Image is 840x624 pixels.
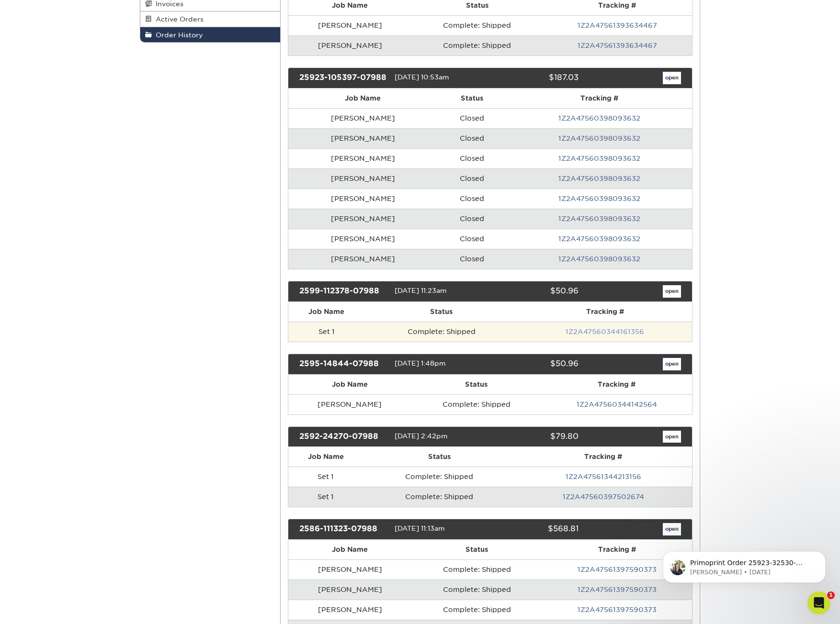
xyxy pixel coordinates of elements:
div: 2599-112378-07988 [292,285,395,298]
a: 1Z2A47561397590373 [578,586,657,593]
td: Closed [438,168,507,189]
td: Closed [438,189,507,209]
a: 1Z2A47561397590373 [578,606,657,613]
td: Closed [438,108,507,128]
td: [PERSON_NAME] [288,35,412,56]
th: Job Name [288,447,364,467]
iframe: Intercom notifications message [648,531,840,598]
td: [PERSON_NAME] [288,600,412,620]
a: 1Z2A47561344213156 [566,473,641,480]
div: 2586-111323-07988 [292,523,395,535]
th: Tracking # [515,447,692,467]
td: Complete: Shipped [363,487,515,507]
iframe: Intercom live chat [807,591,830,614]
a: 1Z2A47560398093632 [558,255,640,263]
div: 2592-24270-07988 [292,431,395,443]
td: [PERSON_NAME] [288,229,438,249]
a: open [663,358,681,370]
th: Status [365,302,518,322]
td: [PERSON_NAME] [288,189,438,209]
span: Active Orders [152,15,204,23]
a: 1Z2A47560397502674 [563,493,644,501]
a: open [663,431,681,443]
th: Status [438,89,507,108]
td: [PERSON_NAME] [288,15,412,35]
td: Complete: Shipped [412,35,542,56]
div: $187.03 [483,72,585,84]
span: Primoprint Order 25923-32530-07988 Our Quality Assurance Department has determined that this job ... [42,28,163,207]
th: Job Name [288,89,438,108]
a: 1Z2A47560344142564 [577,401,657,408]
span: [DATE] 10:53am [395,73,449,81]
td: [PERSON_NAME] [288,209,438,229]
td: Complete: Shipped [412,15,542,35]
a: 1Z2A47560398093632 [558,114,640,122]
a: open [663,285,681,298]
td: [PERSON_NAME] [288,108,438,128]
a: 1Z2A47560398093632 [558,195,640,202]
td: [PERSON_NAME] [288,128,438,148]
div: $79.80 [483,431,585,443]
th: Job Name [288,375,412,394]
a: open [663,72,681,84]
th: Status [363,447,515,467]
td: Closed [438,229,507,249]
p: Message from Irene, sent 1w ago [42,37,165,45]
div: $568.81 [483,523,585,535]
a: open [663,523,681,535]
td: Set 1 [288,467,364,487]
div: 2595-14844-07988 [292,358,395,370]
td: Complete: Shipped [412,579,542,600]
div: $50.96 [483,358,585,370]
a: 1Z2A47561393634467 [578,22,657,29]
td: Complete: Shipped [411,394,541,414]
a: 1Z2A47561393634467 [578,42,657,49]
td: Closed [438,249,507,269]
a: 1Z2A47560398093632 [558,215,640,223]
td: Complete: Shipped [363,467,515,487]
span: [DATE] 11:13am [395,525,445,533]
td: Set 1 [288,322,365,342]
th: Tracking # [541,375,692,394]
td: Set 1 [288,487,364,507]
td: Complete: Shipped [365,322,518,342]
a: 1Z2A47560398093632 [558,175,640,182]
span: [DATE] 1:48pm [395,359,446,367]
th: Status [412,540,542,559]
td: Closed [438,128,507,148]
div: 25923-105397-07988 [292,72,395,84]
span: 1 [827,591,835,599]
th: Tracking # [542,540,692,559]
a: 1Z2A47560398093632 [558,155,640,162]
td: Closed [438,148,507,168]
span: Order History [152,31,203,39]
a: 1Z2A47561397590373 [578,566,657,573]
td: [PERSON_NAME] [288,249,438,269]
div: $50.96 [483,285,585,298]
td: [PERSON_NAME] [288,579,412,600]
a: Active Orders [140,11,280,27]
a: 1Z2A47560398093632 [558,134,640,142]
td: [PERSON_NAME] [288,559,412,579]
th: Job Name [288,540,412,559]
th: Tracking # [518,302,692,322]
span: [DATE] 11:23am [395,287,447,294]
td: [PERSON_NAME] [288,394,412,414]
td: Closed [438,209,507,229]
th: Tracking # [507,89,692,108]
td: Complete: Shipped [412,559,542,579]
span: [DATE] 2:42pm [395,432,448,440]
td: Complete: Shipped [412,600,542,620]
a: 1Z2A47560344161356 [566,328,644,335]
td: [PERSON_NAME] [288,168,438,189]
a: 1Z2A47560398093632 [558,235,640,243]
a: Order History [140,27,280,42]
th: Status [411,375,541,394]
th: Job Name [288,302,365,322]
td: [PERSON_NAME] [288,148,438,168]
